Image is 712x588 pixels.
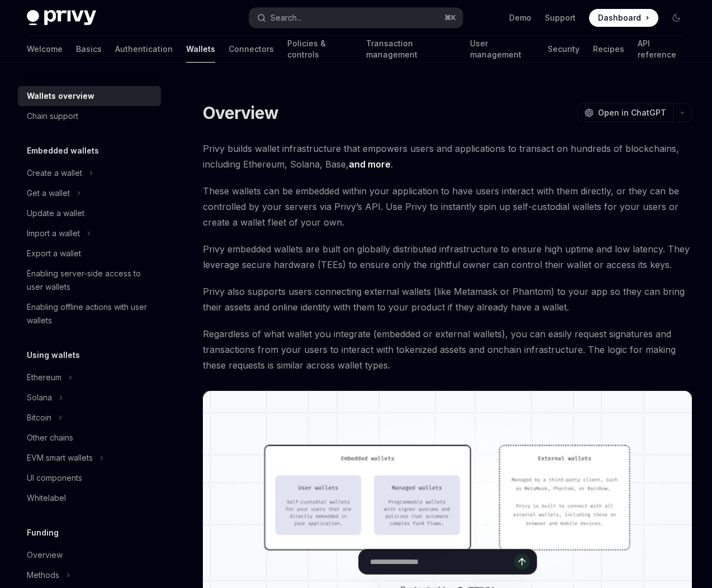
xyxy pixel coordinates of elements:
div: Create a wallet [27,166,82,180]
a: Basics [76,36,102,63]
span: Privy builds wallet infrastructure that empowers users and applications to transact on hundreds o... [203,141,692,172]
div: UI components [27,471,82,485]
div: Export a wallet [27,247,81,260]
a: Wallets [186,36,215,63]
div: Search... [270,11,302,25]
a: Enabling offline actions with user wallets [18,297,161,331]
div: Wallets overview [27,89,94,103]
span: Regardless of what wallet you integrate (embedded or external wallets), you can easily request si... [203,326,692,373]
a: Dashboard [589,9,658,27]
span: These wallets can be embedded within your application to have users interact with them directly, ... [203,183,692,230]
h5: Funding [27,526,59,539]
a: Enabling server-side access to user wallets [18,264,161,297]
h5: Using wallets [27,348,80,362]
div: Update a wallet [27,207,84,220]
button: Send message [514,554,530,570]
h1: Overview [203,103,278,123]
span: Privy embedded wallets are built on globally distributed infrastructure to ensure high uptime and... [203,241,692,273]
div: Solana [27,391,52,404]
div: EVM smart wallets [27,451,93,465]
a: UI components [18,468,161,488]
div: Bitcoin [27,411,51,424]
a: Recipes [593,36,624,63]
a: Chain support [18,106,161,126]
a: Security [548,36,580,63]
button: Toggle dark mode [667,9,685,27]
h5: Embedded wallets [27,144,99,157]
span: Dashboard [598,12,641,23]
a: Overview [18,545,161,565]
a: Welcome [27,36,63,63]
a: Demo [509,12,531,23]
a: Export a wallet [18,243,161,264]
button: Search...⌘K [249,8,463,28]
a: Authentication [115,36,173,63]
img: dark logo [27,10,96,26]
div: Enabling offline actions with user wallets [27,300,154,327]
a: and more [349,159,391,170]
a: Transaction management [366,36,457,63]
span: Open in ChatGPT [598,107,666,118]
a: Support [545,12,576,23]
div: Overview [27,548,63,562]
div: Chain support [27,109,78,123]
div: Methods [27,568,59,582]
a: Connectors [229,36,274,63]
a: API reference [638,36,685,63]
span: ⌘ K [444,13,456,22]
a: Other chains [18,428,161,448]
div: Whitelabel [27,491,66,505]
a: Policies & controls [287,36,353,63]
a: Update a wallet [18,203,161,223]
div: Other chains [27,431,73,444]
div: Get a wallet [27,187,70,200]
div: Ethereum [27,371,61,384]
a: User management [470,36,534,63]
a: Wallets overview [18,86,161,106]
a: Whitelabel [18,488,161,508]
button: Open in ChatGPT [577,103,673,122]
div: Enabling server-side access to user wallets [27,267,154,294]
div: Import a wallet [27,227,80,240]
span: Privy also supports users connecting external wallets (like Metamask or Phantom) to your app so t... [203,284,692,315]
